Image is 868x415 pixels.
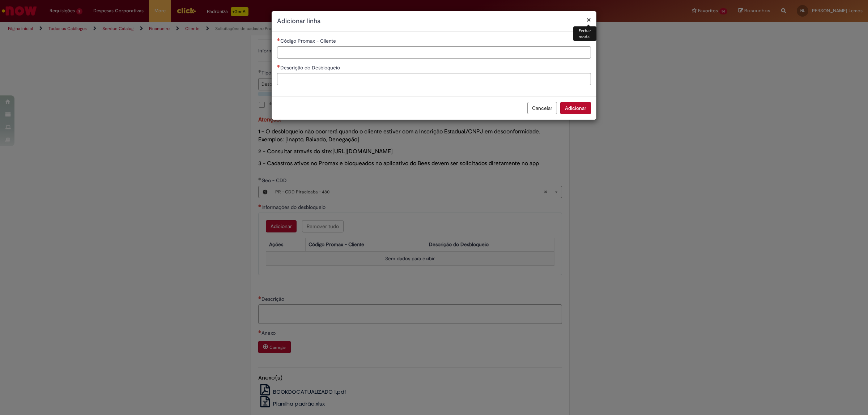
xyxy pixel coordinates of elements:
input: Descrição do Desbloqueio [277,73,591,85]
h2: Adicionar linha [277,17,591,26]
span: Descrição do Desbloqueio [280,64,341,71]
div: Fechar modal [573,26,596,41]
button: Adicionar [560,102,591,114]
input: Código Promax - Cliente [277,46,591,59]
span: Necessários [277,65,280,68]
button: Cancelar [527,102,557,114]
span: Necessários [277,38,280,41]
span: Código Promax - Cliente [280,38,337,44]
button: Fechar modal [587,16,591,23]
